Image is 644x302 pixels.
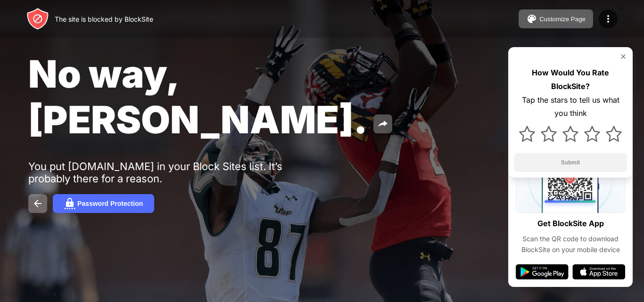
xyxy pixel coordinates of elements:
[514,153,627,172] button: Submit
[55,15,153,23] div: The site is blocked by BlockSite
[562,126,578,142] img: star.svg
[377,118,388,130] img: share.svg
[572,264,625,279] img: app-store.svg
[619,53,627,60] img: rate-us-close.svg
[606,126,622,142] img: star.svg
[603,13,614,24] img: menu-icon.svg
[28,160,320,185] div: You put [DOMAIN_NAME] in your Block Sites list. It’s probably there for a reason.
[516,264,569,279] img: google-play.svg
[519,9,593,28] button: Customize Page
[584,126,600,142] img: star.svg
[514,93,627,121] div: Tap the stars to tell us what you think
[26,8,49,30] img: header-logo.svg
[519,126,535,142] img: star.svg
[539,16,586,23] div: Customize Page
[28,51,368,142] span: No way, [PERSON_NAME].
[541,126,557,142] img: star.svg
[526,13,537,24] img: pallet.svg
[514,66,627,93] div: How Would You Rate BlockSite?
